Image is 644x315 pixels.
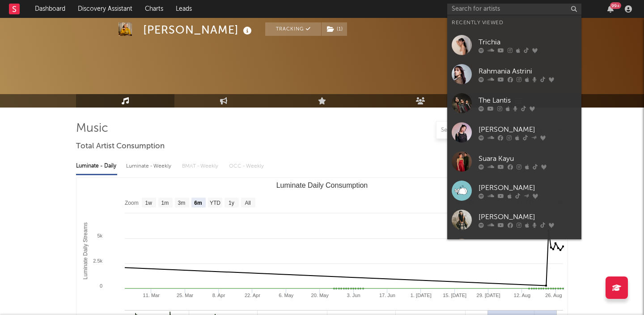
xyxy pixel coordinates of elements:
[76,141,165,152] span: Total Artist Consumption
[212,293,225,298] text: 8. Apr
[93,258,102,263] text: 2.5k
[545,293,562,298] text: 26. Aug
[97,233,102,238] text: 5k
[321,22,347,36] span: ( 1 )
[143,22,254,37] div: [PERSON_NAME]
[194,200,202,206] text: 6m
[311,293,329,298] text: 20. May
[145,200,153,206] text: 1w
[436,127,531,134] input: Search by song name or URL
[479,66,577,77] div: Rahmania Astrini
[347,293,360,298] text: 3. Jun
[447,30,581,60] a: Trichia
[447,4,581,15] input: Search for artists
[479,153,577,164] div: Suara Kayu
[210,200,220,206] text: YTD
[610,2,621,9] div: 99 +
[447,118,581,147] a: [PERSON_NAME]
[76,159,117,174] div: Luminate - Daily
[245,200,250,206] text: All
[447,234,581,263] a: Adikara
[125,200,139,206] text: Zoom
[443,293,466,298] text: 15. [DATE]
[322,22,347,36] button: (1)
[447,176,581,205] a: [PERSON_NAME]
[447,89,581,118] a: The Lantis
[447,147,581,176] a: Suara Kayu
[479,211,577,222] div: [PERSON_NAME]
[177,293,194,298] text: 25. Mar
[245,293,260,298] text: 22. Apr
[276,181,368,189] text: Luminate Daily Consumption
[479,182,577,193] div: [PERSON_NAME]
[411,293,432,298] text: 1. [DATE]
[126,159,173,174] div: Luminate - Weekly
[447,60,581,89] a: Rahmania Astrini
[82,222,89,279] text: Luminate Daily Streams
[514,293,530,298] text: 12. Aug
[265,22,321,36] button: Tracking
[100,283,102,289] text: 0
[452,17,577,28] div: Recently Viewed
[447,205,581,234] a: [PERSON_NAME]
[479,124,577,135] div: [PERSON_NAME]
[229,200,234,206] text: 1y
[479,95,577,106] div: The Lantis
[607,5,614,13] button: 99+
[479,37,577,47] div: Trichia
[379,293,395,298] text: 17. Jun
[279,293,294,298] text: 6. May
[143,293,160,298] text: 11. Mar
[161,200,169,206] text: 1m
[178,200,186,206] text: 3m
[477,293,500,298] text: 29. [DATE]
